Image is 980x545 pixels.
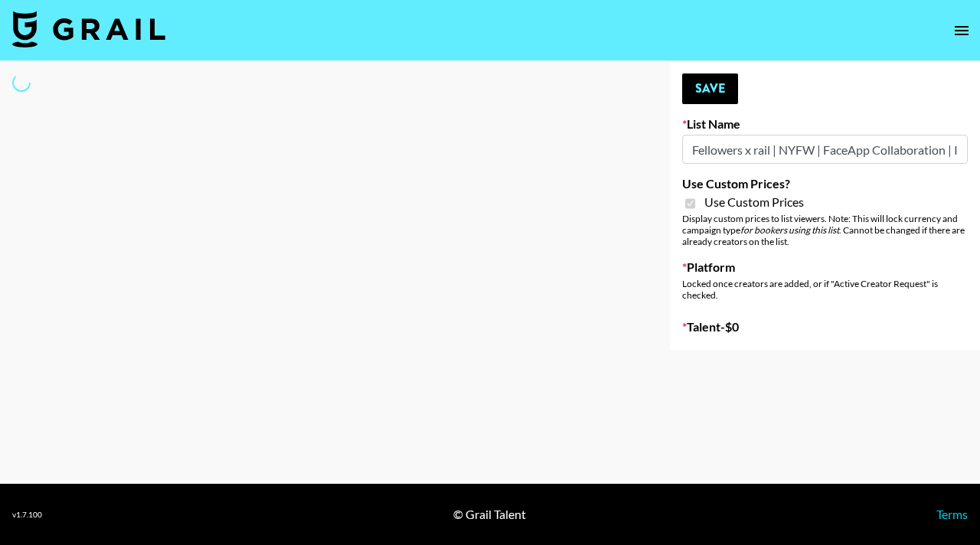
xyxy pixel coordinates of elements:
label: Talent - $ 0 [682,319,968,335]
button: Save [682,73,738,104]
label: Use Custom Prices? [682,176,968,191]
label: List Name [682,116,968,132]
button: open drawer [946,15,977,46]
a: Terms [936,507,968,521]
div: Display custom prices to list viewers. Note: This will lock currency and campaign type . Cannot b... [682,213,968,247]
img: Grail Talent [12,11,165,47]
div: © Grail Talent [453,507,526,522]
em: for bookers using this list [740,224,839,236]
span: Use Custom Prices [704,194,804,210]
div: Locked once creators are added, or if "Active Creator Request" is checked. [682,278,968,301]
div: v 1.7.100 [12,510,42,520]
label: Platform [682,259,968,275]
